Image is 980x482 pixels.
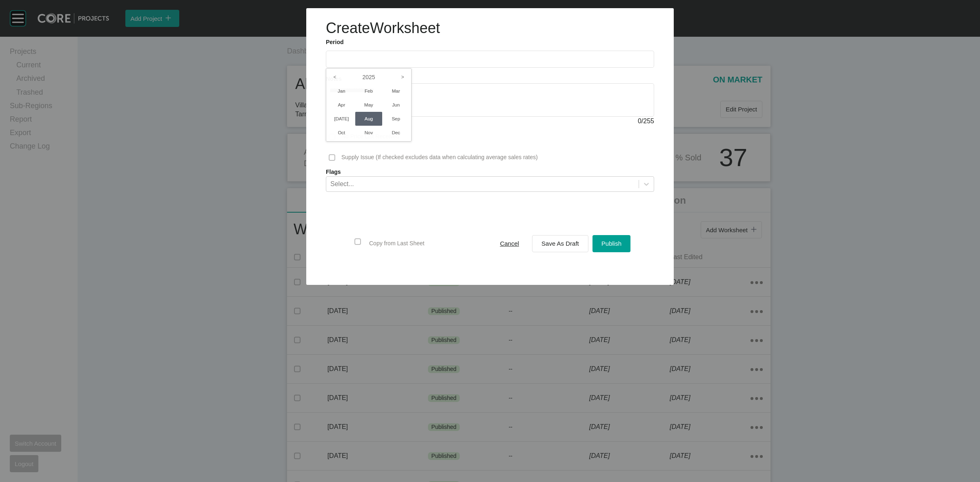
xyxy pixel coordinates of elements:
[355,126,383,140] li: Nov
[382,84,410,98] li: Mar
[355,84,383,98] li: Feb
[382,112,410,126] li: Sep
[328,70,410,84] label: 2025
[355,112,383,126] li: Aug
[396,70,410,84] i: >
[382,98,410,112] li: Jun
[382,126,410,140] li: Dec
[355,98,383,112] li: May
[328,98,355,112] li: Apr
[328,126,355,140] li: Oct
[328,112,355,126] li: [DATE]
[328,70,342,84] i: <
[328,84,355,98] li: Jan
